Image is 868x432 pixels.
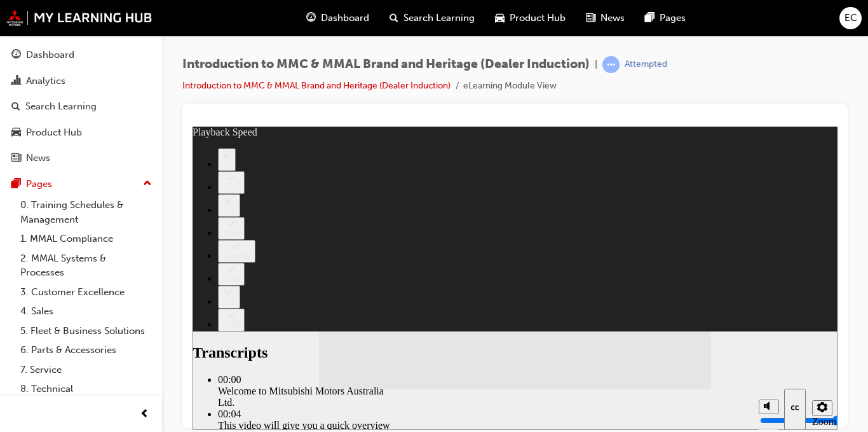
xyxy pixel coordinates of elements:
[5,121,157,144] a: Product Hub
[15,321,157,341] a: 5. Fleet & Business Solutions
[11,50,21,61] span: guage-icon
[143,176,152,192] span: up-icon
[510,11,566,25] span: Product Hub
[5,146,157,170] a: News
[379,5,485,31] a: search-iconSearch Learning
[15,249,157,282] a: 2. MMAL Systems & Processes
[25,22,43,45] button: 2
[602,56,620,73] span: learningRecordVerb_ATTEMPT-icon
[15,302,157,321] a: 4. Sales
[645,10,654,26] span: pages-icon
[5,172,157,196] button: Pages
[15,340,157,360] a: 6. Parts & Accessories
[600,11,625,25] span: News
[660,11,686,25] span: Pages
[839,7,862,29] button: EC
[15,282,157,302] a: 3. Customer Excellence
[463,79,557,94] li: eLearning Module View
[6,10,153,26] img: mmal
[25,282,203,293] div: 00:04
[11,127,21,139] span: car-icon
[321,11,369,25] span: Dashboard
[25,293,203,316] div: This video will give you a quick overview of the company profile​
[403,11,475,25] span: Search Learning
[11,153,21,164] span: news-icon
[26,177,52,192] div: Pages
[11,179,21,190] span: pages-icon
[15,360,157,380] a: 7. Service
[15,379,157,399] a: 8. Technical
[5,69,157,93] a: Analytics
[26,125,82,140] div: Product Hub
[306,10,316,26] span: guage-icon
[586,10,595,26] span: news-icon
[15,229,157,249] a: 1. MMAL Compliance
[635,5,696,31] a: pages-iconPages
[15,195,157,229] a: 0. Training Schedules & Management
[26,48,74,62] div: Dashboard
[182,57,590,72] span: Introduction to MMC & MMAL Brand and Heritage (Dealer Induction)
[26,74,65,88] div: Analytics
[11,76,21,87] span: chart-icon
[625,59,667,71] div: Attempted
[25,259,203,282] div: Welcome to Mitsubishi Motors Australia Ltd.
[495,10,505,26] span: car-icon
[5,41,157,172] button: DashboardAnalyticsSearch LearningProduct HubNews
[844,11,857,25] span: EC
[140,407,149,422] span: prev-icon
[182,80,451,91] a: Introduction to MMC & MMAL Brand and Heritage (Dealer Induction)
[595,57,597,72] span: |
[390,10,398,26] span: search-icon
[26,151,50,165] div: News
[485,5,576,31] a: car-iconProduct Hub
[31,33,38,43] div: 2
[5,43,157,67] a: Dashboard
[5,95,157,118] a: Search Learning
[25,99,97,114] div: Search Learning
[576,5,635,31] a: news-iconNews
[11,101,20,113] span: search-icon
[296,5,379,31] a: guage-iconDashboard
